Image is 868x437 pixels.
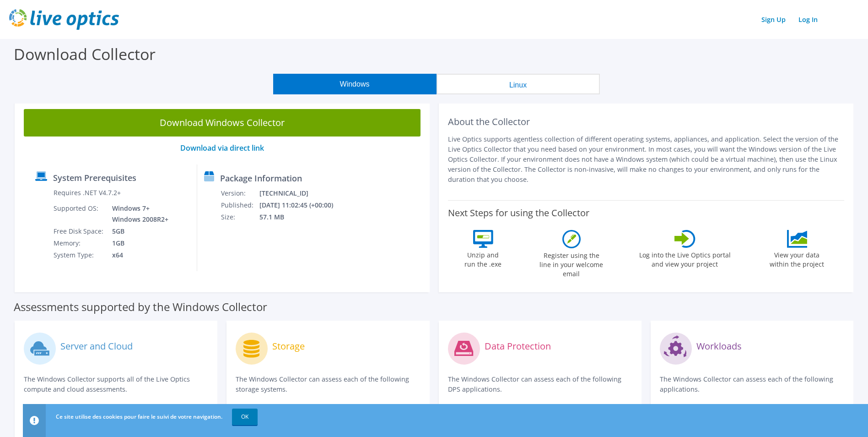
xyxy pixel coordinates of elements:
td: x64 [105,249,170,261]
label: Storage [272,342,305,351]
button: Linux [437,74,600,94]
a: Sign Up [757,13,790,26]
a: Download Windows Collector [24,109,421,137]
label: Unzip and run the .exe [462,248,504,269]
img: live_optics_svg.svg [9,9,119,30]
label: Workloads [696,342,742,351]
p: The Windows Collector can assess each of the following storage systems. [236,374,420,394]
label: Next Steps for using the Collector [448,208,589,218]
td: System Type: [53,249,105,261]
td: Memory: [53,237,105,249]
label: View your data within the project [764,248,830,269]
td: 1GB [105,237,170,249]
a: Log In [794,13,822,26]
a: Download via direct link [180,143,264,153]
label: System Prerequisites [53,173,136,182]
label: Assessments supported by the Windows Collector [14,302,267,311]
label: Register using the line in your welcome email [537,248,606,279]
td: Published: [221,199,259,211]
label: Download Collector [14,44,156,65]
td: Windows 7+ Windows 2008R2+ [105,202,170,225]
td: 5GB [105,225,170,237]
label: Data Protection [485,342,551,351]
h2: About the Collector [448,116,845,127]
td: 57.1 MB [259,211,345,223]
button: Windows [273,74,437,94]
td: Free Disk Space: [53,225,105,237]
td: [TECHNICAL_ID] [259,187,345,199]
p: Live Optics supports agentless collection of different operating systems, appliances, and applica... [448,134,845,185]
td: Supported OS: [53,202,105,225]
td: [DATE] 11:02:45 (+00:00) [259,199,345,211]
td: Version: [221,187,259,199]
p: The Windows Collector can assess each of the following applications. [660,374,844,394]
p: The Windows Collector can assess each of the following DPS applications. [448,374,632,394]
span: Ce site utilise des cookies pour faire le suivi de votre navigation. [56,413,222,421]
p: The Windows Collector supports all of the Live Optics compute and cloud assessments. [24,374,208,394]
label: Package Information [220,174,302,183]
a: OK [232,409,258,425]
label: Server and Cloud [60,342,133,351]
label: Log into the Live Optics portal and view your project [639,248,731,269]
label: Requires .NET V4.7.2+ [54,188,121,197]
td: Size: [221,211,259,223]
